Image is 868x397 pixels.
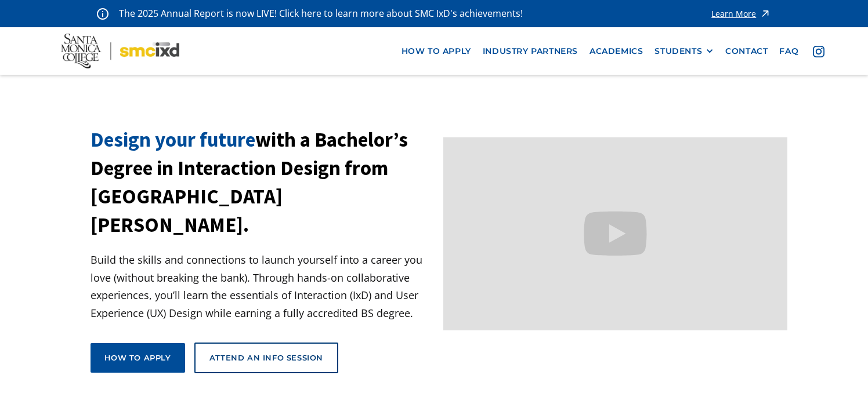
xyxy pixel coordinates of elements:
[719,41,773,62] a: contact
[209,352,323,363] div: Attend an Info Session
[759,6,771,21] img: icon - arrow - alert
[91,343,185,372] a: How to apply
[104,352,171,363] div: How to apply
[194,343,338,373] a: Attend an Info Session
[396,41,477,62] a: how to apply
[711,10,756,18] div: Learn More
[61,34,179,68] img: Santa Monica College - SMC IxD logo
[97,8,108,20] img: icon - information - alert
[711,6,771,21] a: Learn More
[91,127,255,152] span: Design your future
[584,41,649,62] a: Academics
[119,6,524,21] p: The 2025 Annual Report is now LIVE! Click here to learn more about SMC IxD's achievements!
[654,46,714,56] div: STUDENTS
[91,251,435,322] p: Build the skills and connections to launch yourself into a career you love (without breaking the ...
[813,46,824,57] img: icon - instagram
[443,137,787,330] iframe: Design your future with a Bachelor's Degree in Interaction Design from Santa Monica College
[91,126,435,239] h1: with a Bachelor’s Degree in Interaction Design from [GEOGRAPHIC_DATA][PERSON_NAME].
[477,41,584,62] a: industry partners
[773,41,804,62] a: faq
[654,46,702,56] div: STUDENTS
